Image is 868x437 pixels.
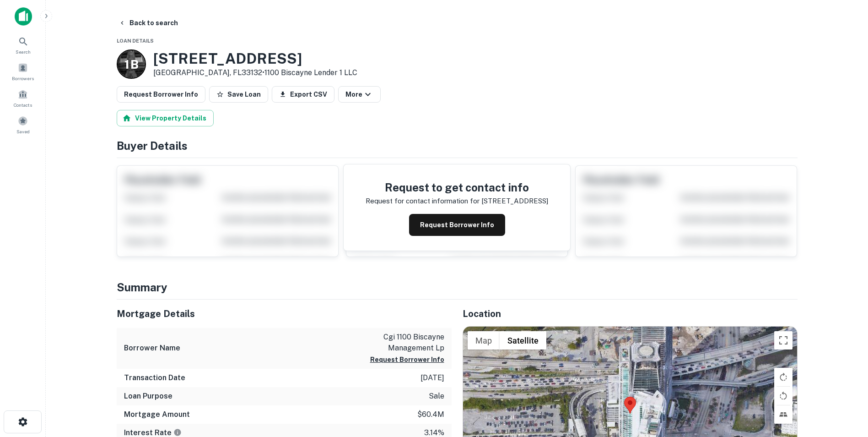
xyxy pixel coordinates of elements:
button: Back to search [115,15,182,31]
h4: Summary [117,279,798,295]
button: Export CSV [272,86,334,103]
h4: Request to get contact info [366,179,548,196]
p: cgi 1100 biscayne management lp [362,332,444,354]
button: More [338,86,381,103]
h4: Buyer Details [117,137,798,154]
p: 1 B [124,55,138,73]
button: Save Loan [209,86,268,103]
span: Contacts [14,101,32,109]
button: Request Borrower Info [117,86,205,103]
p: [STREET_ADDRESS] [481,196,548,207]
p: [DATE] [421,372,444,383]
button: View Property Details [117,110,214,126]
h6: Loan Purpose [124,391,173,402]
h6: Borrower Name [124,343,180,354]
iframe: Chat Widget [822,364,868,408]
a: Search [3,33,43,57]
span: Borrowers [12,75,34,82]
p: $60.4m [417,409,444,420]
img: capitalize-icon.png [15,7,32,26]
button: Show satellite imagery [500,331,546,350]
h6: Transaction Date [124,372,185,383]
p: [GEOGRAPHIC_DATA], FL33132 • [153,67,357,78]
button: Request Borrower Info [370,354,444,365]
button: Rotate map counterclockwise [774,387,793,405]
button: Toggle fullscreen view [774,331,793,350]
button: Show street map [468,331,500,350]
a: Contacts [3,86,43,110]
button: Tilt map [774,405,793,424]
p: sale [429,391,444,402]
span: Loan Details [117,38,154,44]
button: Request Borrower Info [409,214,505,236]
a: 1100 Biscayne Lender 1 LLC [264,68,357,77]
p: Request for contact information for [366,196,480,207]
span: Search [16,48,31,55]
h5: Location [463,307,798,321]
h5: Mortgage Details [117,307,452,321]
span: Saved [16,128,30,135]
h3: [STREET_ADDRESS] [153,50,357,67]
h6: Mortgage Amount [124,409,190,420]
svg: The interest rates displayed on the website are for informational purposes only and may be report... [173,428,182,437]
a: Borrowers [3,59,43,84]
a: Saved [3,112,43,137]
button: Rotate map clockwise [774,368,793,386]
